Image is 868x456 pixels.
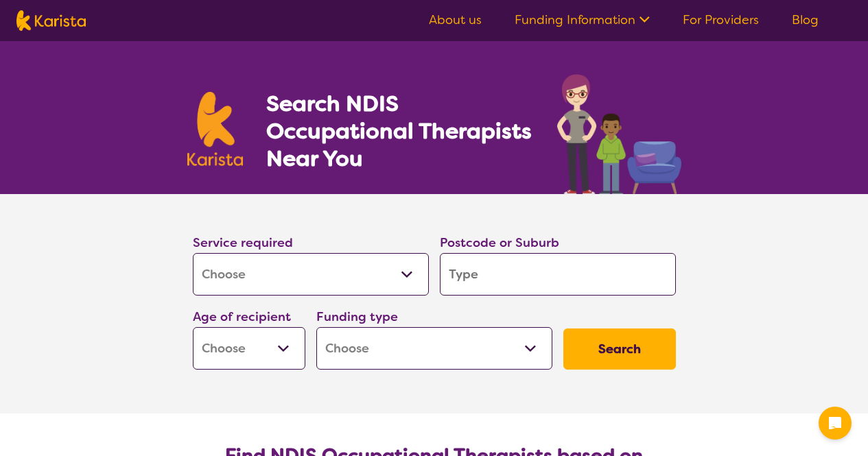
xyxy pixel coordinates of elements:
[440,253,676,296] input: Type
[429,12,482,28] a: About us
[16,10,86,31] img: Karista logo
[792,12,819,28] a: Blog
[557,74,681,194] img: occupational-therapy
[193,235,293,251] label: Service required
[440,235,559,251] label: Postcode or Suburb
[187,92,244,166] img: Karista logo
[563,328,676,370] button: Search
[316,309,398,325] label: Funding type
[266,90,533,172] h1: Search NDIS Occupational Therapists Near You
[515,12,650,28] a: Funding Information
[683,12,759,28] a: For Providers
[193,309,291,325] label: Age of recipient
